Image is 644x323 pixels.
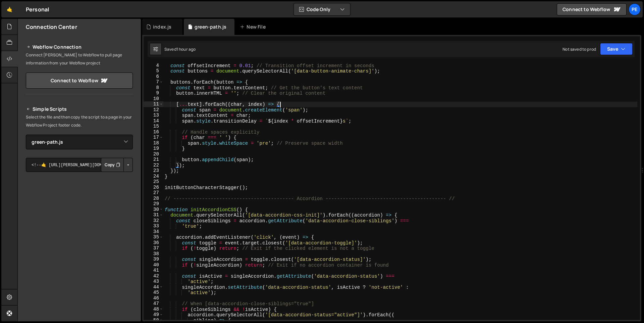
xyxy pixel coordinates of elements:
div: 32 [144,218,163,224]
textarea: <!--🤙 [URL][PERSON_NAME][DOMAIN_NAME]> <script>document.addEventListener("DOMContentLoaded", func... [26,158,133,172]
a: 🤙 [1,1,18,17]
div: 5 [144,68,163,74]
div: 38 [144,251,163,257]
div: 35 [144,234,163,240]
div: 41 [144,268,163,273]
button: Copy [101,158,124,172]
div: 21 [144,157,163,163]
div: 23 [144,168,163,174]
div: 36 [144,240,163,246]
div: 39 [144,257,163,262]
h2: Simple Scripts [26,105,133,113]
div: 1 hour ago [176,46,196,52]
div: 18 [144,140,163,146]
div: 6 [144,74,163,80]
p: Connect [PERSON_NAME] to Webflow to pull page information from your Webflow project [26,51,133,67]
div: 26 [144,185,163,190]
div: 47 [144,301,163,307]
h2: Connection Center [26,23,77,31]
iframe: YouTube video player [26,183,133,243]
div: 27 [144,190,163,196]
a: Connect to Webflow [26,73,133,89]
div: Button group with nested dropdown [101,158,133,172]
div: 24 [144,174,163,179]
div: 19 [144,146,163,151]
div: Personal [26,5,49,13]
div: 9 [144,90,163,96]
div: 22 [144,163,163,168]
div: 29 [144,201,163,207]
div: 33 [144,223,163,229]
div: 42 [144,273,163,279]
div: 13 [144,112,163,118]
div: Saved [164,46,196,52]
div: 11 [144,101,163,107]
button: Save [600,43,633,55]
h2: Webflow Connection [26,43,133,51]
div: 34 [144,229,163,235]
div: 28 [144,196,163,201]
div: 48 [144,307,163,312]
a: Connect to Webflow [557,3,627,15]
div: 4 [144,63,163,68]
a: Pe [629,3,641,15]
div: 49 [144,312,163,318]
div: 46 [144,295,163,301]
div: 43 [144,279,163,284]
div: 37 [144,245,163,251]
div: New File [240,24,268,30]
div: 10 [144,96,163,102]
div: green-path.js [195,24,226,30]
div: 12 [144,107,163,113]
div: 8 [144,85,163,91]
div: 45 [144,290,163,295]
button: Code Only [294,3,350,15]
div: Not saved to prod [562,46,596,52]
div: 44 [144,284,163,290]
div: 30 [144,207,163,213]
div: 25 [144,179,163,185]
div: 15 [144,124,163,129]
p: Select the file and then copy the script to a page in your Webflow Project footer code. [26,113,133,129]
iframe: YouTube video player [26,248,133,308]
div: 7 [144,79,163,85]
div: 31 [144,212,163,218]
div: index.js [153,24,171,30]
div: 20 [144,151,163,157]
div: 16 [144,129,163,135]
div: 14 [144,118,163,124]
div: 40 [144,262,163,268]
div: 17 [144,135,163,140]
